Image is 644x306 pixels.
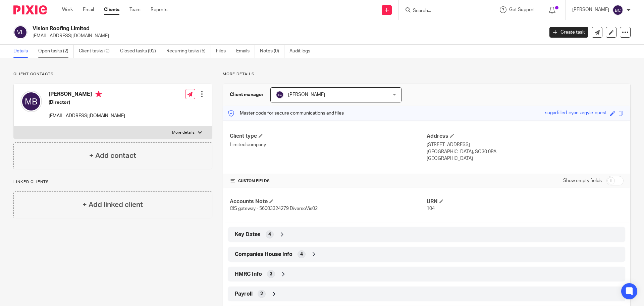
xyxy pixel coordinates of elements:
span: Payroll [235,291,253,298]
span: HMRC Info [235,271,262,278]
h4: URN [427,198,624,205]
a: Files [216,45,231,58]
p: Linked clients [13,179,212,185]
h4: Client type [230,133,427,140]
p: [EMAIL_ADDRESS][DOMAIN_NAME] [33,33,539,39]
a: Reports [151,6,167,13]
span: 4 [268,231,271,238]
h4: + Add contact [89,150,136,161]
a: Clients [104,6,119,13]
p: [GEOGRAPHIC_DATA], SO30 0PA [427,148,624,155]
p: [EMAIL_ADDRESS][DOMAIN_NAME] [49,113,125,119]
span: 104 [427,206,435,211]
span: 4 [300,251,303,258]
span: Key Dates [235,231,261,238]
a: Open tasks (2) [38,45,74,58]
a: Client tasks (0) [79,45,115,58]
img: svg%3E [276,91,284,99]
p: Limited company [230,141,427,148]
img: svg%3E [612,5,623,15]
h4: + Add linked client [83,200,143,210]
div: sugarfilled-cyan-argyle-quest [545,110,607,117]
p: More details [223,72,631,77]
a: Work [62,6,73,13]
h4: CUSTOM FIELDS [230,178,427,184]
p: [PERSON_NAME] [572,6,609,13]
p: [GEOGRAPHIC_DATA] [427,155,624,162]
a: Details [13,45,33,58]
span: Companies House Info [235,251,292,258]
p: [STREET_ADDRESS] [427,141,624,148]
h2: Vision Roofing Limited [33,25,438,32]
img: svg%3E [20,91,42,112]
p: Master code for secure communications and files [228,110,344,117]
a: Create task [549,27,588,38]
h4: Address [427,133,624,140]
span: Get Support [509,7,535,12]
img: Pixie [13,5,47,14]
p: More details [172,130,195,135]
a: Recurring tasks (5) [166,45,211,58]
a: Email [83,6,94,13]
i: Primary [95,91,102,97]
span: [PERSON_NAME] [288,92,325,97]
img: svg%3E [13,25,28,39]
span: CIS gateway - 56003324279 DiversoVis02 [230,206,318,211]
span: 3 [270,271,272,277]
label: Show empty fields [563,177,602,184]
h4: [PERSON_NAME] [49,91,125,99]
span: 2 [260,291,263,297]
a: Closed tasks (92) [120,45,161,58]
h5: (Director) [49,99,125,106]
h3: Client manager [230,91,264,98]
a: Audit logs [289,45,315,58]
h4: Accounts Note [230,198,427,205]
a: Emails [236,45,255,58]
a: Notes (0) [260,45,284,58]
a: Team [129,6,141,13]
p: Client contacts [13,72,212,77]
input: Search [412,8,473,14]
